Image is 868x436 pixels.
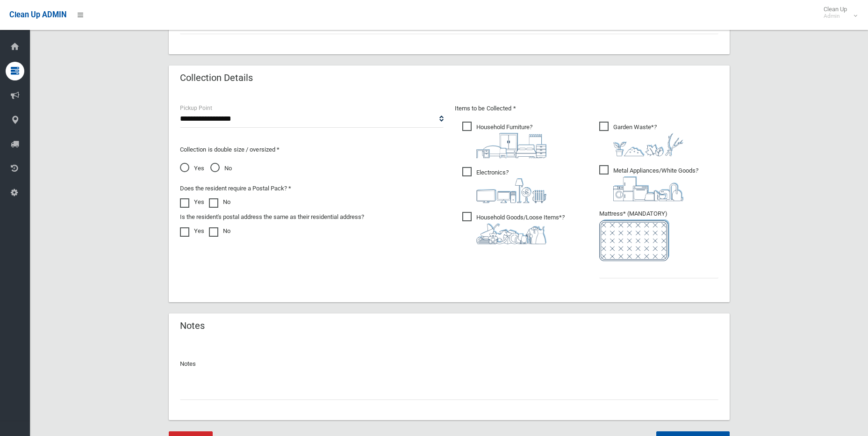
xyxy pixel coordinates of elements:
small: Admin [824,13,847,20]
img: e7408bece873d2c1783593a074e5cb2f.png [599,219,669,261]
span: Yes [180,163,204,174]
i: ? [613,167,698,201]
label: Yes [180,225,204,237]
img: 4fd8a5c772b2c999c83690221e5242e0.png [613,133,683,156]
label: No [209,225,230,237]
p: Notes [180,358,718,370]
span: Mattress* (MANDATORY) [599,210,718,261]
i: ? [476,169,546,203]
span: Clean Up ADMIN [9,10,66,19]
i: ? [476,124,546,158]
header: Collection Details [169,69,264,87]
label: Yes [180,196,204,208]
img: aa9efdbe659d29b613fca23ba79d85cb.png [476,133,546,158]
img: b13cc3517677393f34c0a387616ef184.png [476,223,546,244]
label: Does the resident require a Postal Pack? * [180,183,291,194]
span: Metal Appliances/White Goods [599,165,698,201]
span: Garden Waste* [599,122,683,156]
i: ? [476,214,565,244]
span: Household Goods/Loose Items* [462,212,565,244]
span: Household Furniture [462,122,546,158]
p: Collection is double size / oversized * [180,144,444,155]
i: ? [613,124,683,156]
label: Is the resident's postal address the same as their residential address? [180,211,364,223]
span: Electronics [462,167,546,203]
img: 36c1b0289cb1767239cdd3de9e694f19.png [613,176,683,201]
span: No [210,163,232,174]
span: Clean Up [819,6,856,20]
header: Notes [169,317,216,335]
label: No [209,196,230,208]
img: 394712a680b73dbc3d2a6a3a7ffe5a07.png [476,178,546,203]
p: Items to be Collected * [455,103,718,114]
